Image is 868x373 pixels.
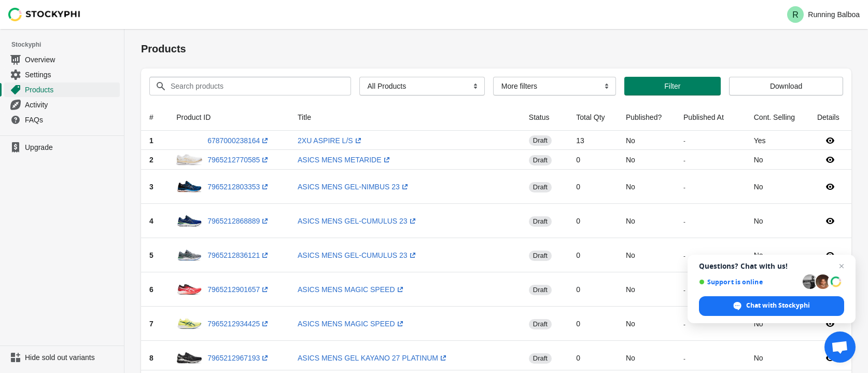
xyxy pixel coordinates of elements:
[298,285,405,294] a: ASICS MENS MAGIC SPEED(opens a new window)
[4,350,120,365] a: Hide sold out variants
[25,54,118,65] span: Overview
[298,354,449,362] a: ASICS MENS GEL KAYANO 27 PLATINUM(opens a new window)
[207,251,270,259] a: 7965212836121(opens a new window)
[699,296,844,316] div: Chat with Stockyphi
[149,217,153,225] span: 4
[4,82,120,97] a: Products
[176,345,202,371] img: 1011B158.001-1.jpg
[568,238,618,272] td: 0
[4,97,120,112] a: Activity
[783,4,864,25] button: Avatar with initials RRunning Balboa
[529,353,552,364] span: draft
[824,331,856,363] div: Open chat
[149,354,153,362] span: 8
[568,150,618,170] td: 0
[25,142,118,153] span: Upgrade
[770,82,802,90] span: Download
[809,104,851,131] th: Details
[529,285,552,295] span: draft
[149,136,153,145] span: 1
[746,238,809,272] td: No
[176,208,202,234] img: 1011B012.406-1.jpg
[624,77,721,95] button: Filter
[149,285,153,294] span: 6
[746,104,809,131] th: Cont. Selling
[207,217,270,225] a: 7965212868889(opens a new window)
[664,82,680,90] span: Filter
[529,155,552,165] span: draft
[618,170,675,204] td: No
[746,307,809,341] td: No
[746,170,809,204] td: No
[168,104,289,131] th: Product ID
[298,156,392,164] a: ASICS MENS METARIDE(opens a new window)
[729,77,843,95] button: Download
[683,286,685,293] small: -
[568,104,618,131] th: Total Qty
[529,319,552,329] span: draft
[149,183,153,191] span: 3
[618,131,675,150] td: No
[207,285,270,294] a: 7965212901657(opens a new window)
[4,52,120,67] a: Overview
[25,352,118,363] span: Hide sold out variants
[683,157,685,163] small: -
[746,150,809,170] td: No
[618,104,675,131] th: Published?
[521,104,568,131] th: Status
[298,251,418,259] a: ASICS MENS GEL-CUMULUS 23(opens a new window)
[298,320,405,328] a: ASICS MENS MAGIC SPEED(opens a new window)
[141,42,851,56] h1: Products
[25,70,118,80] span: Settings
[787,6,804,23] span: Avatar with initials R
[176,154,202,165] img: 1011A142.100-1.jpg
[835,260,848,272] span: Close chat
[176,311,202,337] img: 1011B026.750-1.jpg
[207,156,270,164] a: 7965212770585(opens a new window)
[683,252,685,259] small: -
[746,131,809,150] td: Yes
[25,85,118,95] span: Products
[298,217,418,225] a: ASICS MENS GEL-CUMULUS 23(opens a new window)
[529,182,552,192] span: draft
[4,140,120,155] a: Upgrade
[207,183,270,191] a: 7965212803353(opens a new window)
[683,218,685,225] small: -
[25,115,118,125] span: FAQs
[141,104,168,131] th: #
[568,170,618,204] td: 0
[149,251,153,259] span: 5
[176,174,202,200] img: 1011B004.407-1.jpg
[529,216,552,227] span: draft
[529,135,552,146] span: draft
[793,10,799,19] text: R
[746,301,810,310] span: Chat with Stockyphi
[568,272,618,307] td: 0
[4,112,120,127] a: FAQs
[618,238,675,272] td: No
[207,320,270,328] a: 7965212934425(opens a new window)
[4,67,120,82] a: Settings
[683,137,685,144] small: -
[568,307,618,341] td: 0
[298,136,363,145] a: 2XU ASPIRE L/S(opens a new window)
[683,355,685,362] small: -
[529,251,552,261] span: draft
[149,320,153,328] span: 7
[11,39,124,50] span: Stockyphi
[618,204,675,238] td: No
[568,131,618,150] td: 13
[289,104,521,131] th: Title
[746,204,809,238] td: No
[568,204,618,238] td: 0
[149,156,153,164] span: 2
[618,307,675,341] td: No
[675,104,746,131] th: Published At
[699,262,844,270] span: Questions? Chat with us!
[618,150,675,170] td: No
[298,183,410,191] a: ASICS MENS GEL-NIMBUS 23(opens a new window)
[8,8,81,21] img: Stockyphi
[176,242,202,268] img: 1011B012.027-1.jpg
[25,100,118,110] span: Activity
[699,278,799,286] span: Support is online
